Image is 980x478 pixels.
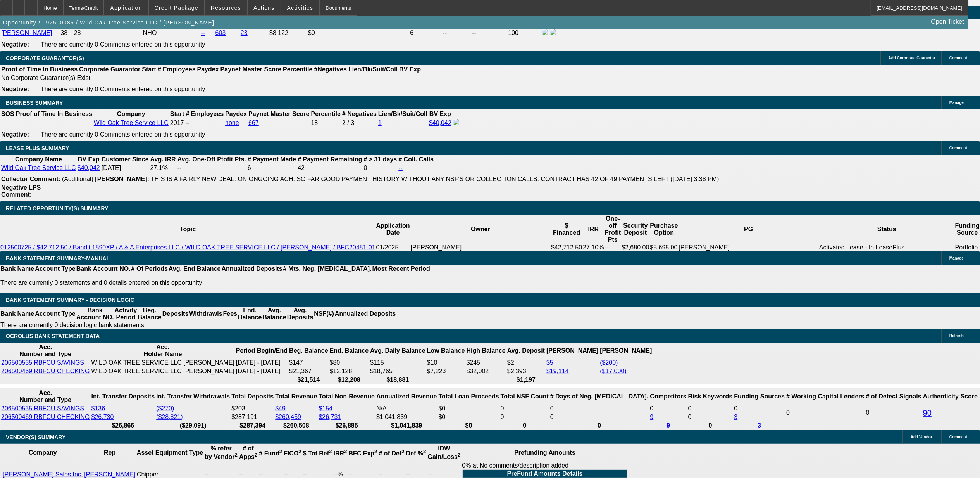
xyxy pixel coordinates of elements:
a: ($200) [600,359,618,366]
th: $26,866 [91,422,155,430]
th: Proof of Time In Business [1,66,78,73]
th: [PERSON_NAME] [599,343,652,358]
b: Avg. One-Off Ptofit Pts. [177,156,246,163]
b: Corporate Guarantor [79,66,140,73]
td: $80 [329,359,369,367]
a: Wild Oak Tree Service LLC [1,165,76,171]
td: [PERSON_NAME] [410,244,551,251]
th: Owner [410,215,551,244]
b: # Employees [186,111,224,117]
a: ($17,000) [600,368,627,374]
th: Deposits [162,307,189,321]
th: Sum of the Total NSF Count and Total Overdraft Fee Count from Ocrolus [500,389,549,404]
span: There are currently 0 Comments entered on this opportunity [41,41,205,48]
a: 9 [667,422,670,429]
td: -- [472,29,507,37]
td: -- [605,244,622,251]
b: BV Exp [399,66,421,73]
td: $2,680.00 [621,244,649,251]
th: $26,885 [318,422,375,430]
td: N/A [376,405,437,412]
th: # of Detect Signals [866,389,922,404]
a: $19,114 [546,368,569,374]
th: Annualized Revenue [376,389,437,404]
span: BANK STATEMENT SUMMARY-MANUAL [6,255,110,262]
td: 6 [410,29,441,37]
b: Paydex [197,66,219,73]
span: Refresh [949,334,964,338]
a: $154 [319,405,332,412]
th: Most Recent Period [372,265,431,273]
span: Add Vendor [911,435,932,439]
a: 1 [378,119,382,126]
th: High Balance [466,343,506,358]
th: # Days of Neg. [MEDICAL_DATA]. [550,389,649,404]
div: $1,041,839 [376,414,437,421]
b: Negative LPS Comment: [1,184,41,198]
img: facebook-icon.png [542,29,548,35]
td: $8,122 [269,29,307,37]
b: Customer Since [102,156,149,163]
td: $21,367 [289,367,328,375]
th: 0 [550,422,649,430]
b: PreFund Amounts Details [507,470,583,477]
b: # of Apps [239,445,257,460]
td: $42,712.50 [551,244,582,251]
span: Actions [253,5,275,11]
button: Application [104,0,148,15]
th: Avg. End Balance [168,265,221,273]
sup: 2 [279,449,282,454]
td: No Corporate Guarantor(s) Exist [1,74,424,82]
td: -- [443,29,471,37]
a: ($270) [156,405,174,412]
a: [PERSON_NAME] [1,29,52,36]
th: Acc. Number and Type [1,389,90,404]
a: 206500469 RBFCU CHECKING [1,368,90,374]
span: LEASE PLUS SUMMARY [6,145,69,151]
button: Activities [281,0,319,15]
sup: 2 [374,449,377,454]
td: $5,695.00 [650,244,679,251]
a: $40,042 [429,119,451,126]
span: -- [186,119,190,126]
button: Actions [248,0,281,15]
a: $260,459 [275,414,301,420]
b: Prefunding Amounts [514,449,575,456]
a: 90 [923,409,932,417]
td: 42 [297,164,362,172]
b: % refer by Vendor [205,445,238,460]
sup: 2 [255,452,257,458]
a: 603 [215,29,226,36]
a: $5 [546,359,553,366]
a: $26,730 [91,414,114,420]
b: FICO [284,450,301,457]
a: 206500469 RBFCU CHECKING [1,414,90,420]
span: CORPORATE GUARANTOR(S) [6,55,84,61]
a: -- [201,29,205,36]
b: Percentile [283,66,312,73]
td: 0 [550,405,649,412]
td: $2 [507,359,545,367]
td: 0 [500,413,549,421]
span: Opportunity / 092500086 / Wild Oak Tree Service LLC / [PERSON_NAME] [3,19,214,26]
td: NHO [143,29,200,37]
span: Add Corporate Guarantor [889,56,935,60]
a: $26,731 [319,414,341,420]
td: 0 [688,413,733,421]
td: WILD OAK TREE SERVICE LLC [PERSON_NAME] [91,367,235,375]
b: Paynet Master Score [220,66,281,73]
b: Start [142,66,156,73]
td: $287,191 [231,413,274,421]
th: Annualized Deposits [334,307,396,321]
th: Int. Transfer Withdrawals [156,389,230,404]
span: There are currently 0 Comments entered on this opportunity [41,131,205,138]
sup: 2 [344,449,347,454]
a: 012500725 / $42,712.50 / Bandit 1890XP / A & A Enterprises LLC / WILD OAK TREE SERVICE LLC / [PER... [0,244,375,251]
th: Bank Account NO. [76,307,114,321]
b: # Employees [158,66,196,73]
a: $49 [275,405,286,412]
th: Withdrawls [189,307,222,321]
b: # of Def [379,450,405,457]
td: $115 [370,359,426,367]
th: # Working Capital Lenders [786,389,865,404]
